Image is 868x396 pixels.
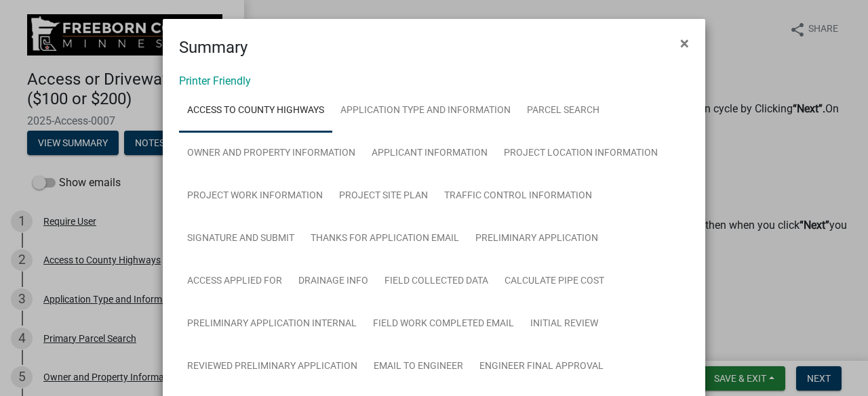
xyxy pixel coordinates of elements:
[365,303,522,346] a: Field Work Completed Email
[366,345,471,389] a: Email to Engineer
[363,132,496,175] a: Applicant Information
[522,303,606,346] a: Initial Review
[467,217,606,261] a: Preliminary Application
[332,89,519,133] a: Application Type and Information
[669,24,700,62] button: Close
[496,260,612,303] a: Calculate Pipe Cost
[179,303,365,346] a: Preliminary Application Internal
[519,89,608,133] a: Parcel search
[290,260,376,303] a: Drainage Info
[179,89,332,133] a: Access to County Highways
[179,35,248,60] h4: Summary
[302,217,467,261] a: Thanks for Application Email
[179,175,331,218] a: Project Work Information
[436,175,600,218] a: Traffic Control Information
[496,132,666,175] a: Project Location Information
[179,217,302,261] a: Signature and Submit
[179,74,251,87] a: Printer Friendly
[376,260,496,303] a: Field Collected Data
[471,345,612,389] a: Engineer Final Approval
[179,132,363,175] a: Owner and Property Information
[179,260,290,303] a: Access Applied For
[331,175,436,218] a: Project Site Plan
[680,34,689,53] span: ×
[179,345,366,389] a: Reviewed Preliminary Application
